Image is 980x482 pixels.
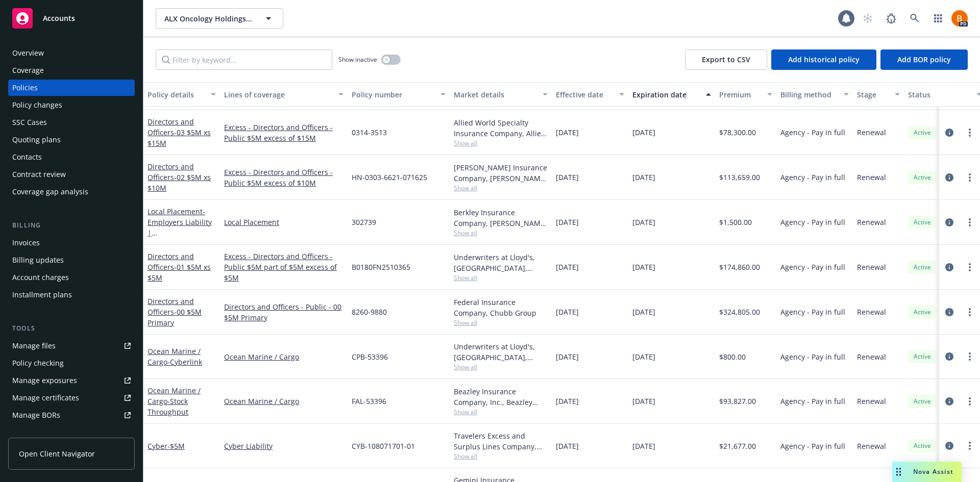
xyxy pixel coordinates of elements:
[908,89,970,100] div: Status
[224,351,344,362] a: Ocean Marine / Cargo
[164,13,253,24] span: ALX Oncology Holdings Inc.
[912,308,933,317] span: Active
[857,262,886,272] span: Renewal
[167,441,185,451] span: - $5M
[857,351,886,362] span: Renewal
[556,89,613,100] div: Effective date
[12,390,79,406] div: Manage certificates
[12,269,69,286] div: Account charges
[12,407,60,423] div: Manage BORs
[964,350,976,363] a: more
[964,261,976,273] a: more
[12,45,44,61] div: Overview
[628,82,715,107] button: Expiration date
[556,127,579,138] span: [DATE]
[8,323,135,334] div: Tools
[8,80,135,96] a: Policies
[556,172,579,183] span: [DATE]
[12,252,64,268] div: Billing updates
[8,62,135,79] a: Coverage
[943,350,955,363] a: circleInformation
[897,55,951,64] span: Add BOR policy
[857,172,886,183] span: Renewal
[857,217,886,227] span: Renewal
[8,338,135,354] a: Manage files
[12,372,77,389] div: Manage exposures
[556,217,579,227] span: [DATE]
[224,441,344,451] a: Cyber Liability
[148,117,211,148] a: Directors and Officers
[719,351,746,362] span: $800.00
[632,127,655,138] span: [DATE]
[352,351,388,362] span: CPB-53396
[8,372,135,389] span: Manage exposures
[943,395,955,408] a: circleInformation
[8,269,135,286] a: Account charges
[552,82,628,107] button: Effective date
[454,273,548,282] span: Show all
[156,49,332,70] input: Filter by keyword...
[719,127,756,138] span: $78,300.00
[964,440,976,452] a: more
[719,262,760,272] span: $174,860.00
[964,216,976,229] a: more
[148,251,211,283] a: Directors and Officers
[224,301,344,323] a: Directors and Officers - Public - 00 $5M Primary
[352,396,386,407] span: FAL-53396
[912,441,933,450] span: Active
[556,351,579,362] span: [DATE]
[719,307,760,317] span: $324,805.00
[12,424,90,441] div: Summary of insurance
[148,172,211,193] span: - 02 $5M xs $10M
[12,235,40,251] div: Invoices
[450,82,552,107] button: Market details
[928,8,948,29] a: Switch app
[148,396,188,417] span: - Stock Throughput
[12,132,61,148] div: Quoting plans
[148,89,205,100] div: Policy details
[352,262,410,272] span: B0180FN2510365
[943,440,955,452] a: circleInformation
[880,49,968,70] button: Add BOR policy
[224,167,344,188] a: Excess - Directors and Officers - Public $5M excess of $10M
[454,408,548,416] span: Show all
[148,128,211,148] span: - 03 $5M xs $15M
[771,49,876,70] button: Add historical policy
[352,217,376,227] span: 302739
[143,82,220,107] button: Policy details
[8,4,135,33] a: Accounts
[12,62,44,79] div: Coverage
[853,82,904,107] button: Stage
[454,297,548,318] div: Federal Insurance Company, Chubb Group
[8,149,135,165] a: Contacts
[892,462,962,482] button: Nova Assist
[148,162,211,193] a: Directors and Officers
[454,139,548,147] span: Show all
[556,307,579,317] span: [DATE]
[632,89,700,100] div: Expiration date
[913,467,953,476] span: Nova Assist
[148,386,201,417] a: Ocean Marine / Cargo
[220,82,348,107] button: Lines of coverage
[951,10,968,27] img: photo
[857,396,886,407] span: Renewal
[352,307,387,317] span: 8260-9880
[8,252,135,268] a: Billing updates
[148,307,202,327] span: - 00 $5M Primary
[348,82,450,107] button: Policy number
[454,452,548,461] span: Show all
[632,262,655,272] span: [DATE]
[8,97,135,113] a: Policy changes
[167,357,202,367] span: - Cyberlink
[776,82,853,107] button: Billing method
[719,89,761,100] div: Premium
[632,351,655,362] span: [DATE]
[632,396,655,407] span: [DATE]
[857,441,886,451] span: Renewal
[719,396,756,407] span: $93,827.00
[224,122,344,143] a: Excess - Directors and Officers - Public $5M excess of $15M
[454,89,536,100] div: Market details
[912,218,933,227] span: Active
[224,396,344,407] a: Ocean Marine / Cargo
[964,171,976,184] a: more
